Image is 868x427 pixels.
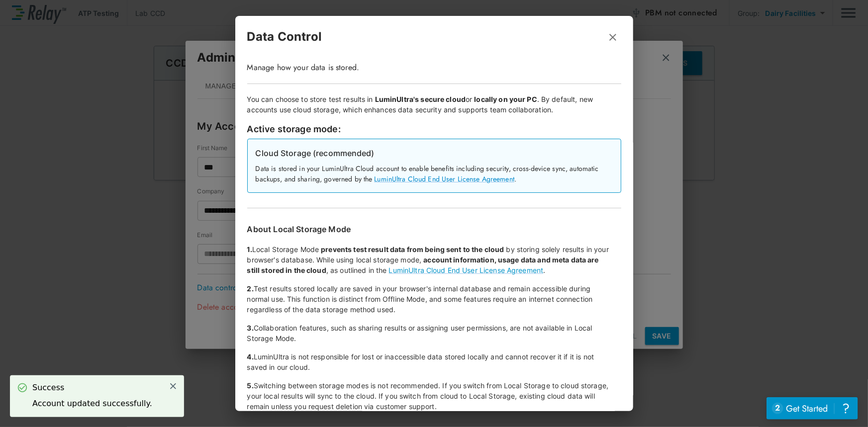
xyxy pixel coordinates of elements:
[247,283,613,315] p: Test results stored locally are saved in your browser's internal database and remain accessible d...
[17,383,27,393] img: Success
[247,28,322,46] p: Data Control
[247,380,613,412] p: Switching between storage modes is not recommended. If you switch from Local Storage to cloud sto...
[389,266,544,274] a: LuminUltra Cloud End User License Agreement
[247,122,621,136] p: Active storage mode:
[247,284,254,293] strong: 2.
[767,397,858,420] iframe: Resource center
[375,95,466,103] strong: LuminUltra's secure cloud
[247,244,613,275] p: Local Storage Mode by storing solely results in your browser's database. While using local storag...
[247,324,254,332] strong: 3.
[256,164,613,184] p: Data is stored in your LuminUltra Cloud account to enable benefits including security, cross-devi...
[247,94,621,115] p: You can choose to store test results in or . By default, new accounts use cloud storage, which en...
[247,381,254,390] strong: 5.
[321,245,504,254] strong: prevents test result data from being sent to the cloud
[374,174,514,184] a: LuminUltra Cloud End User License Agreement
[169,382,178,391] img: Close Icon
[247,62,621,74] p: Manage how your data is stored.
[32,398,152,410] div: Account updated successfully.
[256,147,613,160] h6: Cloud Storage (recommended)
[32,382,152,394] div: Success
[474,95,537,103] strong: locally on your PC
[247,352,254,361] strong: 4.
[247,223,621,235] p: About Local Storage Mode
[247,245,252,254] strong: 1.
[247,256,599,274] strong: account information, usage data and meta data are still stored in the cloud
[247,351,613,372] p: LuminUltra is not responsible for lost or inaccessible data stored locally and cannot recover it ...
[247,323,613,343] p: Collaboration features, such as sharing results or assigning user permissions, are not available ...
